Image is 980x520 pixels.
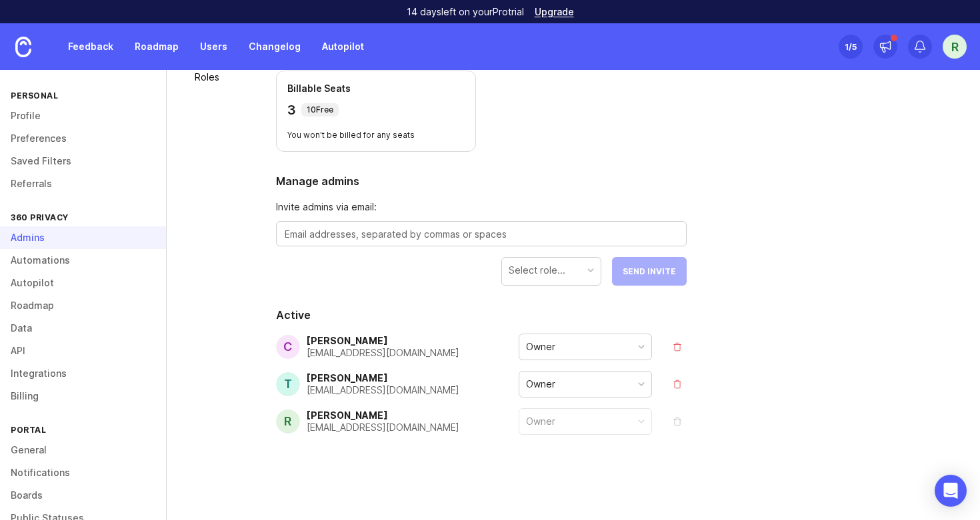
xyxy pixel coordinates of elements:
[407,5,524,19] p: 14 days left on your Pro trial
[276,372,300,396] div: T
[668,412,687,431] button: remove
[668,338,687,356] button: remove
[307,423,459,432] div: [EMAIL_ADDRESS][DOMAIN_NAME]
[845,37,857,56] div: 1 /5
[287,101,296,119] p: 3
[526,377,555,391] div: Owner
[307,374,459,383] div: [PERSON_NAME]
[276,335,300,359] div: C
[276,200,687,214] span: Invite admins via email:
[192,35,235,59] a: Users
[241,35,309,59] a: Changelog
[287,82,465,95] p: Billable Seats
[276,409,300,433] div: R
[535,7,574,17] a: Upgrade
[276,173,687,189] h2: Manage admins
[943,35,967,59] button: R
[276,307,687,323] h2: Active
[307,348,459,358] div: [EMAIL_ADDRESS][DOMAIN_NAME]
[307,411,459,420] div: [PERSON_NAME]
[526,340,555,354] div: Owner
[526,414,555,429] div: Owner
[509,263,565,278] div: Select role...
[127,35,187,59] a: Roadmap
[187,67,235,88] a: Roles
[60,35,121,59] a: Feedback
[839,35,863,59] button: 1/5
[307,336,459,346] div: [PERSON_NAME]
[307,105,333,115] p: 10 Free
[287,130,465,140] p: You won't be billed for any seats
[307,386,459,395] div: [EMAIL_ADDRESS][DOMAIN_NAME]
[668,375,687,393] button: remove
[314,35,372,59] a: Autopilot
[15,37,31,57] img: Canny Home
[935,475,967,507] div: Open Intercom Messenger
